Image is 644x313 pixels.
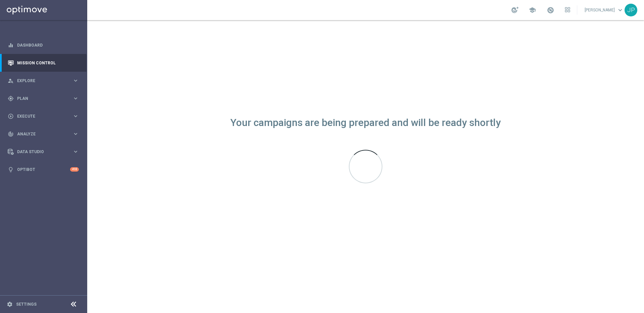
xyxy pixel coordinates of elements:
button: equalizer Dashboard [7,43,79,48]
i: settings [7,301,13,307]
i: keyboard_arrow_right [72,95,79,102]
span: school [529,6,536,14]
button: Data Studio keyboard_arrow_right [7,149,79,154]
div: Mission Control [8,54,79,72]
span: Analyze [17,132,72,136]
i: track_changes [8,131,14,137]
span: Plan [17,97,72,101]
a: Dashboard [17,36,79,54]
button: gps_fixed Plan keyboard_arrow_right [7,96,79,101]
button: track_changes Analyze keyboard_arrow_right [7,131,79,137]
i: keyboard_arrow_right [72,77,79,84]
span: Data Studio [17,150,72,154]
div: Execute [8,113,72,119]
button: lightbulb Optibot +10 [7,167,79,172]
div: Dashboard [8,36,79,54]
i: person_search [8,78,14,84]
button: play_circle_outline Execute keyboard_arrow_right [7,114,79,119]
i: play_circle_outline [8,113,14,119]
div: Explore [8,78,72,84]
a: Optibot [17,161,70,178]
div: JP [625,4,637,16]
i: equalizer [8,42,14,48]
span: Explore [17,79,72,83]
div: +10 [70,167,79,172]
div: Plan [8,96,72,102]
i: keyboard_arrow_right [72,113,79,119]
button: Mission Control [7,60,79,66]
span: keyboard_arrow_down [616,6,624,14]
button: person_search Explore keyboard_arrow_right [7,78,79,83]
i: lightbulb [8,167,14,173]
span: Execute [17,114,72,118]
a: Settings [16,302,37,306]
i: gps_fixed [8,96,14,102]
a: [PERSON_NAME]keyboard_arrow_down [584,5,625,15]
div: Your campaigns are being prepared and will be ready shortly [230,120,501,126]
div: Analyze [8,131,72,137]
div: Data Studio [8,149,72,155]
div: Optibot [8,161,79,178]
i: keyboard_arrow_right [72,131,79,137]
a: Mission Control [17,54,79,72]
i: keyboard_arrow_right [72,148,79,155]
